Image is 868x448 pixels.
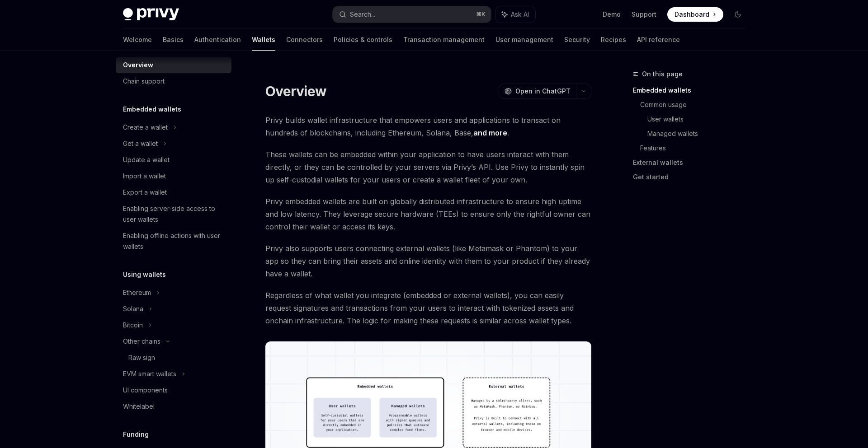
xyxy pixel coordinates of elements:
div: Import a wallet [123,171,166,182]
a: API reference [637,29,680,51]
a: Update a wallet [116,152,231,168]
a: Managed wallets [647,126,752,141]
a: Security [564,29,590,51]
button: Search...⌘K [333,6,491,23]
h5: Using wallets [123,269,166,280]
div: Get a wallet [123,138,158,149]
div: Create a wallet [123,122,168,133]
a: Whitelabel [116,398,231,415]
h5: Funding [123,429,149,440]
a: and more [473,128,507,138]
a: Support [632,10,656,19]
div: UI components [123,385,168,396]
div: Enabling offline actions with user wallets [123,230,226,252]
span: Ask AI [511,10,529,19]
div: Raw sign [128,352,155,363]
a: Raw sign [116,350,231,366]
h1: Overview [265,83,326,99]
a: Common usage [640,98,752,112]
span: Regardless of what wallet you integrate (embedded or external wallets), you can easily request si... [265,289,591,327]
div: EVM smart wallets [123,369,176,379]
span: Privy also supports users connecting external wallets (like Metamask or Phantom) to your app so t... [265,242,591,280]
a: Dashboard [667,7,723,22]
div: Export a wallet [123,187,167,198]
div: Enabling server-side access to user wallets [123,203,226,225]
a: Import a wallet [116,168,231,184]
a: Demo [603,10,621,19]
div: Search... [350,9,375,20]
a: Wallets [252,29,275,51]
a: UI components [116,382,231,398]
div: Solana [123,303,143,314]
div: Bitcoin [123,320,143,331]
a: Recipes [601,29,626,51]
a: Enabling server-side access to user wallets [116,201,231,228]
span: ⌘ K [476,11,486,18]
div: Other chains [123,336,160,347]
span: Dashboard [675,10,709,19]
div: Whitelabel [123,401,155,412]
button: Open in ChatGPT [499,84,576,99]
div: Ethereum [123,287,151,298]
div: Chain support [123,76,165,87]
a: Features [640,141,752,155]
div: Update a wallet [123,154,170,165]
button: Ask AI [495,6,535,23]
a: Policies & controls [334,29,392,51]
a: Overview [116,57,231,73]
span: Privy builds wallet infrastructure that empowers users and applications to transact on hundreds o... [265,114,591,139]
a: Basics [163,29,184,51]
a: Get started [633,170,752,184]
a: User wallets [647,112,752,126]
a: Chain support [116,73,231,89]
span: These wallets can be embedded within your application to have users interact with them directly, ... [265,148,591,186]
button: Toggle dark mode [731,7,745,22]
a: External wallets [633,155,752,170]
a: User management [495,29,553,51]
a: Welcome [123,29,152,51]
a: Enabling offline actions with user wallets [116,228,231,255]
span: Open in ChatGPT [515,87,571,96]
a: Embedded wallets [633,83,752,98]
a: Authentication [194,29,241,51]
img: dark logo [123,8,179,21]
h5: Embedded wallets [123,104,181,115]
span: Privy embedded wallets are built on globally distributed infrastructure to ensure high uptime and... [265,195,591,233]
span: On this page [642,69,683,79]
a: Transaction management [403,29,485,51]
a: Connectors [286,29,323,51]
div: Overview [123,60,153,70]
a: Export a wallet [116,184,231,201]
